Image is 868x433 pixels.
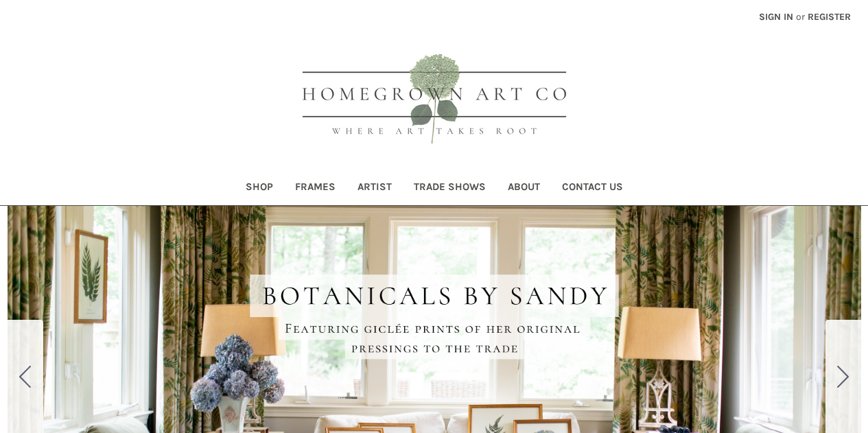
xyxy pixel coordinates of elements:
a: Trade Shows [403,172,497,205]
a: Artist [347,172,403,205]
a: About [497,172,551,205]
img: HOMEGROWN ART CO [280,38,589,162]
a: Frames [284,172,347,205]
a: Contact Us [551,172,634,205]
a: Shop [235,172,284,205]
span: or [795,10,806,24]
